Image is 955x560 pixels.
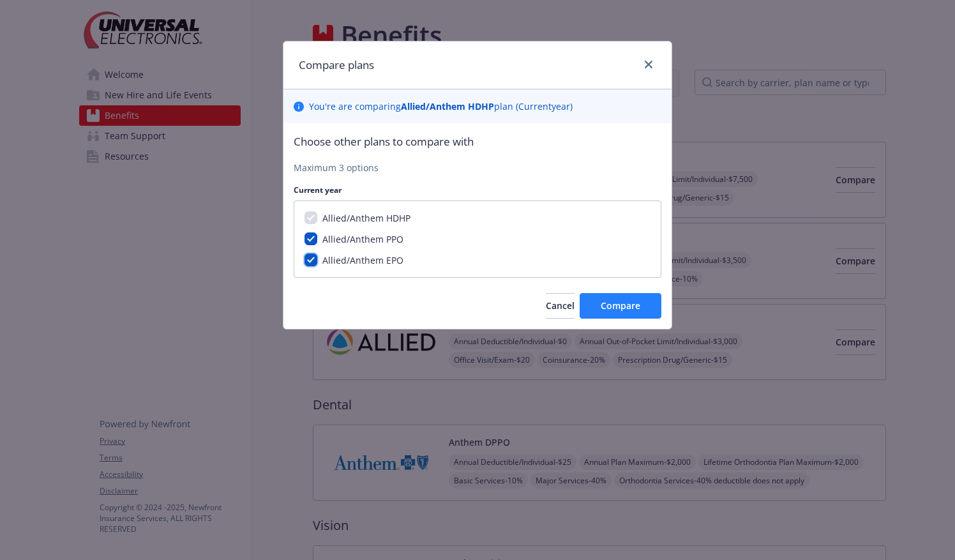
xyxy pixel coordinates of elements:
p: Maximum 3 options [294,161,661,174]
span: Allied/Anthem EPO [322,254,403,266]
p: Choose other plans to compare with [294,133,661,150]
span: Cancel [546,299,575,312]
p: You ' re are comparing plan ( Current year) [309,100,573,113]
span: Allied/Anthem PPO [322,233,403,245]
button: Compare [580,293,661,319]
span: Allied/Anthem HDHP [322,212,410,224]
button: Cancel [546,293,575,319]
a: close [641,57,656,72]
h1: Compare plans [299,57,374,73]
b: Allied/Anthem HDHP [401,100,494,112]
p: Current year [294,185,661,195]
span: Compare [601,299,640,312]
